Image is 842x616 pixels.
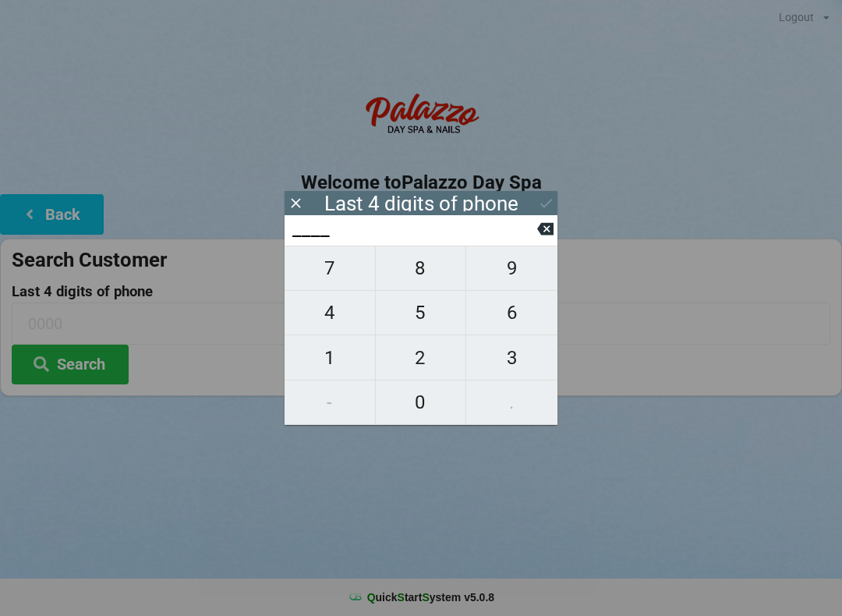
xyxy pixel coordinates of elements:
button: 9 [466,246,557,291]
button: 4 [285,291,376,335]
span: 9 [466,252,557,285]
button: 3 [466,335,557,380]
button: 2 [376,335,467,380]
span: 7 [285,252,375,285]
button: 1 [285,335,376,380]
button: 0 [376,381,467,425]
button: 6 [466,291,557,335]
span: 6 [466,296,557,329]
span: 8 [376,252,466,285]
div: Last 4 digits of phone [324,196,518,211]
span: 3 [466,342,557,374]
button: 7 [285,246,376,291]
span: 2 [376,342,466,374]
span: 4 [285,296,375,329]
span: 0 [376,386,466,419]
button: 8 [376,246,467,291]
span: 5 [376,296,466,329]
span: 1 [285,342,375,374]
button: 5 [376,291,467,335]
